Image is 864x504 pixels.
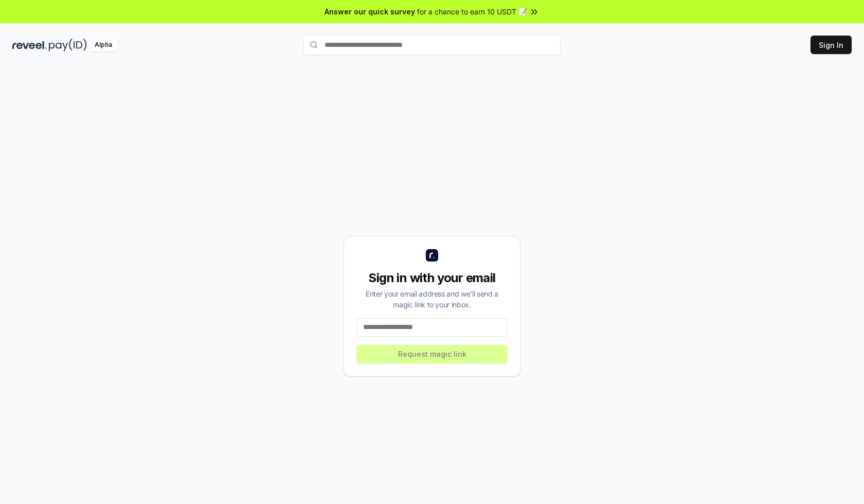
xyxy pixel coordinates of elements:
[356,288,508,310] div: Enter your email address and we’ll send a magic link to your inbox.
[426,249,438,262] img: logo_small
[49,39,87,51] img: pay_id
[325,6,415,17] span: Answer our quick survey
[811,36,852,54] button: Sign In
[356,270,508,286] div: Sign in with your email
[417,6,527,17] span: for a chance to earn 10 USDT 📝
[12,39,47,51] img: reveel_dark
[89,39,118,51] div: Alpha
